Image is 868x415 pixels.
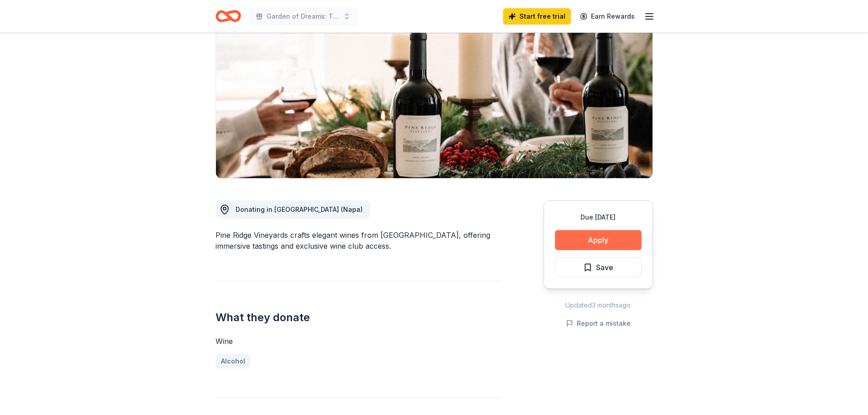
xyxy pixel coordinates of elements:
button: Garden of Dreams: The 4th Annual Academy 21 Gala [248,7,358,26]
div: Pine Ridge Vineyards crafts elegant wines from [GEOGRAPHIC_DATA], offering immersive tastings and... [216,230,500,251]
span: Garden of Dreams: The 4th Annual Academy 21 Gala [267,11,339,22]
div: Wine [216,336,500,347]
button: Apply [555,230,642,250]
div: Due [DATE] [555,212,642,223]
img: Image for Pine Ridge Vineyards [216,4,652,178]
div: Updated 3 months ago [544,300,653,311]
a: Earn Rewards [575,8,640,25]
button: Report a mistake [566,318,631,329]
h2: What they donate [216,310,500,325]
a: Start free trial [503,8,571,25]
span: Donating in [GEOGRAPHIC_DATA] (Napa) [236,205,363,213]
button: Save [555,257,642,277]
a: Alcohol [216,354,251,369]
span: Save [596,261,613,273]
a: Home [216,5,241,27]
